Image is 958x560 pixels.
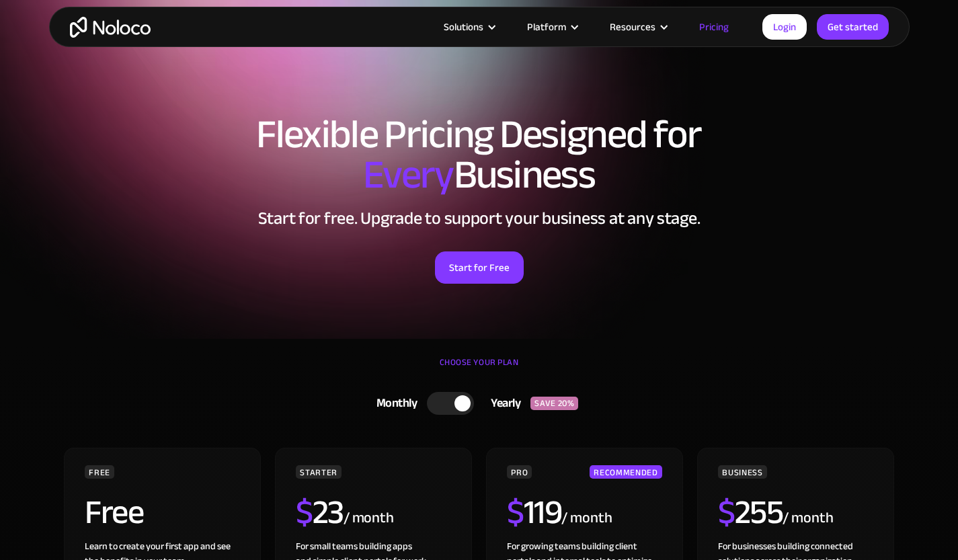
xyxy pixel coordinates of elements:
div: / month [561,508,612,529]
h2: 255 [718,495,783,529]
div: PRO [507,465,532,479]
div: / month [783,508,833,529]
div: Platform [527,18,566,36]
div: CHOOSE YOUR PLAN [63,352,896,386]
div: Solutions [427,18,510,36]
a: Get started [817,14,889,40]
div: FREE [85,465,114,479]
div: Monthly [360,393,428,413]
a: home [70,17,151,38]
div: SAVE 20% [530,397,578,410]
div: BUSINESS [718,465,766,479]
div: Resources [610,18,655,36]
div: Yearly [474,393,530,413]
h1: Flexible Pricing Designed for Business [63,114,896,195]
div: RECOMMENDED [590,465,662,479]
h2: 23 [296,495,344,529]
a: Start for Free [435,251,524,284]
a: Login [762,14,807,40]
div: STARTER [296,465,341,479]
span: $ [718,481,735,544]
a: Pricing [682,18,746,36]
h2: 119 [507,495,561,529]
span: $ [296,481,313,544]
h2: Start for free. Upgrade to support your business at any stage. [63,208,896,229]
h2: Free [85,495,143,529]
span: Every [363,137,454,212]
div: Resources [593,18,682,36]
div: / month [344,508,394,529]
div: Solutions [444,18,483,36]
span: $ [507,481,524,544]
div: Platform [510,18,593,36]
